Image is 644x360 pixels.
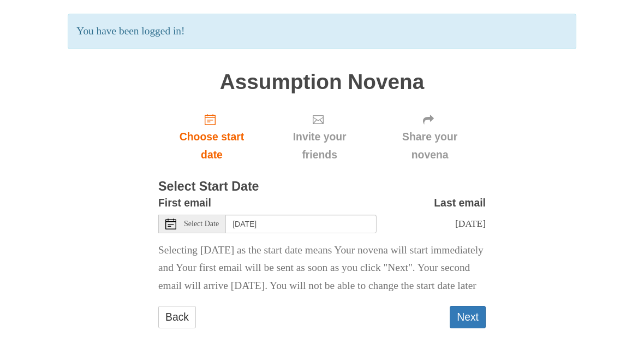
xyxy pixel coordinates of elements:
span: Choose start date [169,128,254,164]
div: Click "Next" to confirm your start date first. [265,104,374,169]
input: Use the arrow keys to pick a date [226,215,377,233]
h1: Assumption Novena [158,70,486,94]
a: Back [158,306,196,328]
h3: Select Start Date [158,180,486,194]
p: Selecting [DATE] as the start date means Your novena will start immediately and Your first email ... [158,241,486,296]
a: Choose start date [158,104,265,169]
p: You have been logged in! [68,14,576,49]
span: Invite your friends [276,128,363,164]
label: Last email [434,194,486,212]
button: Next [450,306,486,328]
span: Share your novena [385,128,475,164]
div: Click "Next" to confirm your start date first. [374,104,486,169]
label: First email [158,194,211,212]
span: Select Date [184,220,219,228]
span: [DATE] [455,218,486,229]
